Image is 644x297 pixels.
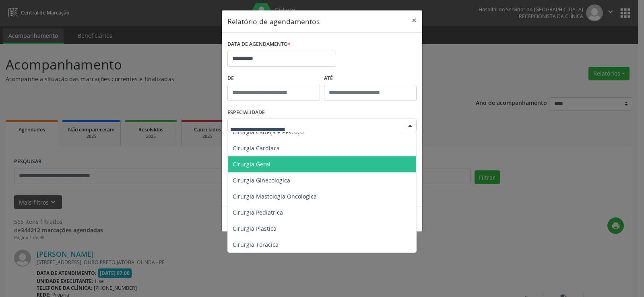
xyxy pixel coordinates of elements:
button: Close [406,10,422,30]
span: Cirurgia Cardiaca [233,144,280,152]
span: Cirurgia Geral [233,160,270,168]
label: DATA DE AGENDAMENTO [227,38,291,51]
span: Cirurgia Plastica [233,225,277,232]
span: Cirurgia Toracica [233,241,279,248]
label: ATÉ [324,72,417,85]
h5: Relatório de agendamentos [227,16,320,27]
label: De [227,72,320,85]
span: Cirurgia Cabeça e Pescoço [233,128,303,136]
span: Cirurgia Mastologia Oncologica [233,193,317,200]
span: Cirurgia Pediatrica [233,209,283,216]
span: Cirurgia Ginecologica [233,176,290,184]
label: ESPECIALIDADE [227,107,265,119]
